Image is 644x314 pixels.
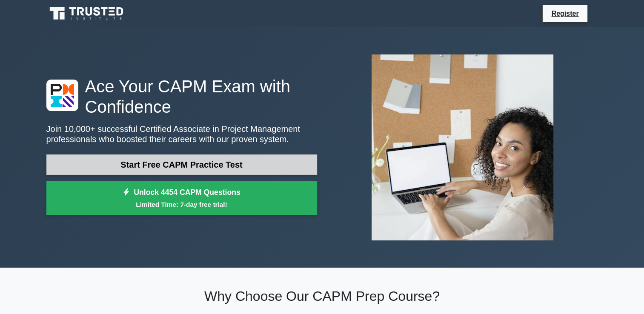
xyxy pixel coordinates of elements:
h2: Why Choose Our CAPM Prep Course? [46,288,598,304]
a: Register [546,8,584,19]
small: Limited Time: 7-day free trial! [57,200,306,209]
p: Join 10,000+ successful Certified Associate in Project Management professionals who boosted their... [46,124,317,144]
h1: Ace Your CAPM Exam with Confidence [46,76,317,117]
a: Unlock 4454 CAPM QuestionsLimited Time: 7-day free trial! [46,181,317,215]
a: Start Free CAPM Practice Test [46,154,317,175]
